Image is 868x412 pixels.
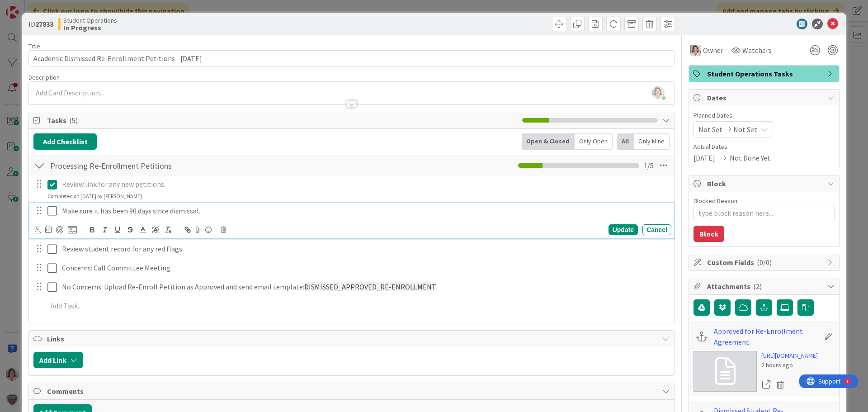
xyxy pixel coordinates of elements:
div: Update [609,224,638,235]
span: Support [19,1,41,12]
span: Not Set [698,124,722,135]
span: ( 2 ) [753,282,762,291]
button: Add Link [33,352,83,368]
span: Tasks [47,115,518,126]
span: DISMISSED_APPROVED_RE-ENROLLMENT [304,282,436,291]
span: Student Operations Tasks [707,68,823,79]
span: ID [28,19,53,29]
span: Description [28,73,60,81]
button: Block [693,226,724,242]
span: 1 / 5 [644,160,654,171]
div: Completed on [DATE] by [PERSON_NAME] [47,192,142,200]
b: 27833 [35,19,53,28]
input: type card name here... [28,50,675,66]
img: EW [690,45,701,56]
label: Blocked Reason [693,197,737,205]
span: Comments [47,386,658,397]
span: ( 5 ) [69,116,78,125]
button: Add Checklist [33,133,97,150]
span: Watchers [742,45,772,56]
div: Open & Closed [522,133,575,150]
b: In Progress [63,24,117,31]
p: Concerns: Call Committee Meeting [62,263,668,273]
img: 8Zp9bjJ6wS5x4nzU9KWNNxjkzf4c3Efw.jpg [652,86,665,99]
div: Only Mine [634,133,670,150]
div: 2 hours ago [761,360,818,370]
span: Links [47,333,658,344]
p: Make sure it has been 90 days since dismissal. [62,206,668,216]
span: Actual Dates [693,142,835,152]
div: Only Open [575,133,613,150]
a: Open [761,379,771,391]
span: Block [707,178,823,189]
span: Attachments [707,281,823,292]
span: Not Set [733,124,757,135]
span: Not Done Yet [730,152,770,163]
span: Custom Fields [707,257,823,268]
p: Review link for any new petitions. [62,179,668,189]
label: Title [28,42,40,50]
p: No Concerns: Upload Re-Enroll Petition as Approved and send email template: [62,282,668,292]
p: Review student record for any red flags. [62,244,668,254]
div: 1 [47,4,49,11]
div: All [617,133,634,150]
span: [DATE] [693,152,715,163]
a: [URL][DOMAIN_NAME] [761,351,818,360]
span: Planned Dates [693,111,835,120]
a: Approved for Re-Enrollment Agreement [714,326,819,347]
span: Dates [707,92,823,103]
span: ( 0/0 ) [757,258,772,267]
input: Add Checklist... [47,157,250,174]
span: Student Operations [63,17,117,24]
span: Owner [703,45,723,56]
div: Cancel [642,224,671,235]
